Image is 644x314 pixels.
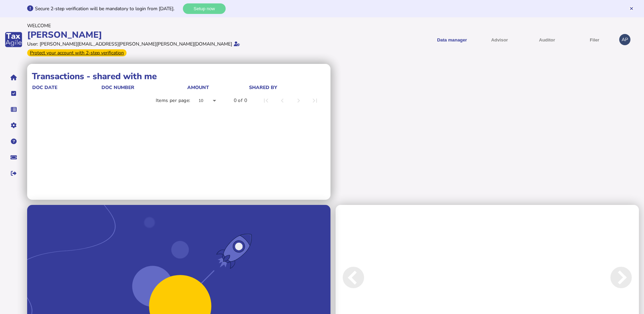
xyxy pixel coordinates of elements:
[27,29,320,41] div: [PERSON_NAME]
[35,5,181,12] div: Secure 2-step verification will be mandatory to login from [DATE].
[6,118,21,133] button: Manage settings
[40,41,232,47] div: [PERSON_NAME][EMAIL_ADDRESS][PERSON_NAME][PERSON_NAME][DOMAIN_NAME]
[187,84,209,91] div: Amount
[101,84,134,91] div: doc number
[6,166,21,180] button: Sign out
[6,150,21,164] button: Raise a support ticket
[573,31,616,48] button: Filer
[234,41,240,46] i: Email verified
[32,70,326,82] h1: Transactions - shared with me
[32,84,57,91] div: doc date
[526,31,568,48] button: Auditor
[6,134,21,149] button: Help pages
[249,84,277,91] div: shared by
[156,97,190,104] div: Items per page:
[323,31,616,48] menu: navigate products
[27,41,38,47] div: User:
[11,109,17,110] i: Data manager
[187,84,248,91] div: Amount
[234,97,247,104] div: 0 of 0
[6,102,21,117] button: Data manager
[32,84,101,91] div: doc date
[619,34,630,45] div: Profile settings
[6,86,21,101] button: Tasks
[183,3,226,14] button: Setup now
[629,6,634,11] button: Hide message
[249,84,324,91] div: shared by
[101,84,187,91] div: doc number
[27,22,320,29] div: Welcome
[6,70,21,85] button: Home
[27,49,127,56] div: From Oct 1, 2025, 2-step verification will be required to login. Set it up now...
[431,31,473,48] button: Shows a dropdown of Data manager options
[478,31,521,48] button: Shows a dropdown of VAT Advisor options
